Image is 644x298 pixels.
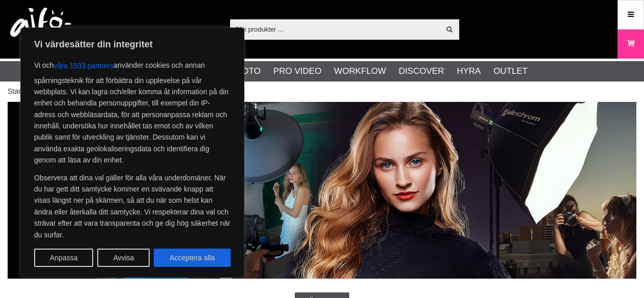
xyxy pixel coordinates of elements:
a: Hyra [457,65,481,78]
a: Foto [237,65,261,78]
button: våra 1533 partners [54,57,114,75]
a: Discover [399,65,444,78]
a: Outlet [493,65,527,78]
input: Sök produkter ... [230,21,440,37]
button: Acceptera alla [154,249,231,267]
a: Pro Video [273,65,321,78]
a: Workflow [334,65,386,78]
button: Anpassa [34,249,93,267]
div: Vi värdesätter din integritet [20,28,244,278]
a: Start [8,86,23,97]
img: Elinchrom Studioblixtar [8,102,636,279]
img: logo.png [10,8,71,53]
button: Avvisa [97,249,150,267]
p: Observera att dina val gäller för alla våra underdomäner. När du har gett ditt samtycke kommer en... [34,172,231,240]
div: Elinchrom är en ledande global tillverkare av studioblixtar, kända för sitt breda sortiment som t... [18,112,238,253]
p: Vi och använder cookies och annan spårningsteknik för att förbättra din upplevelse på vår webbpla... [34,57,231,166]
p: Vi värdesätter din integritet [34,38,231,50]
